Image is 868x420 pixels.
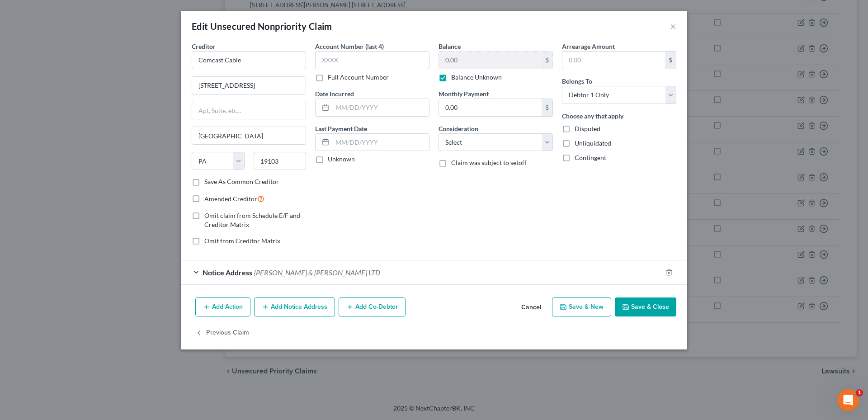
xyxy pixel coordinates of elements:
span: Contingent [575,154,606,161]
label: Last Payment Date [315,124,367,133]
label: Choose any that apply [562,111,623,121]
input: Enter city... [192,127,306,144]
input: MM/DD/YYYY [332,134,429,151]
button: Save & New [552,297,611,316]
label: Arrearage Amount [562,42,615,51]
div: $ [665,52,676,69]
span: Omit claim from Schedule E/F and Creditor Matrix [204,212,300,228]
div: Edit Unsecured Nonpriority Claim [192,20,332,33]
input: 0.00 [439,52,542,69]
div: $ [542,99,552,116]
label: Date Incurred [315,89,354,99]
label: Account Number (last 4) [315,42,384,51]
span: Creditor [192,42,216,50]
label: Monthly Payment [439,89,489,99]
input: MM/DD/YYYY [332,99,429,116]
button: Previous Claim [195,324,249,343]
span: Omit from Creditor Matrix [204,237,280,245]
label: Unknown [328,155,355,164]
input: 0.00 [562,52,665,69]
input: Search creditor by name... [192,51,306,69]
label: Balance [439,42,461,51]
div: $ [542,52,552,69]
input: Enter address... [192,77,306,94]
span: Disputed [575,125,600,132]
button: Save & Close [615,297,676,316]
iframe: Intercom live chat [837,389,859,411]
span: [PERSON_NAME] & [PERSON_NAME] LTD [254,268,380,277]
span: Amended Creditor [204,195,257,203]
span: Notice Address [203,268,252,277]
button: Add Action [195,297,250,316]
button: Add Notice Address [254,297,335,316]
span: Claim was subject to setoff [451,159,527,166]
span: Belongs To [562,77,592,85]
input: 0.00 [439,99,542,116]
label: Consideration [439,124,478,133]
button: × [670,21,676,32]
input: Enter zip... [254,152,307,170]
button: Cancel [514,298,548,316]
span: Unliquidated [575,139,611,147]
input: XXXX [315,51,429,69]
label: Save As Common Creditor [204,177,279,186]
label: Balance Unknown [451,73,502,82]
input: Apt, Suite, etc... [192,102,306,119]
span: 1 [856,389,863,396]
label: Full Account Number [328,73,389,82]
button: Add Co-Debtor [339,297,406,316]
